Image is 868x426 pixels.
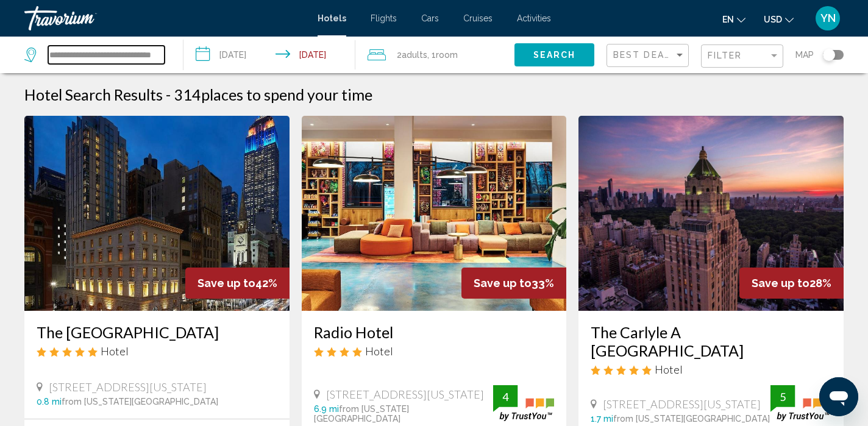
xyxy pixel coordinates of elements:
[183,37,355,73] button: Check-in date: Nov 8, 2025 Check-out date: Nov 10, 2025
[24,116,290,311] img: Hotel image
[603,397,761,411] span: [STREET_ADDRESS][US_STATE]
[402,50,427,60] span: Adults
[37,344,277,358] div: 5 star Hotel
[461,268,566,299] div: 33%
[655,363,683,376] span: Hotel
[197,277,255,289] span: Save up to
[37,323,277,341] a: The [GEOGRAPHIC_DATA]
[185,268,290,299] div: 42%
[517,13,551,23] a: Activities
[314,344,555,358] div: 4 star Hotel
[318,13,346,23] a: Hotels
[24,6,305,30] a: Travorium
[752,277,809,289] span: Save up to
[174,85,372,104] h2: 314
[314,404,409,424] span: from [US_STATE][GEOGRAPHIC_DATA]
[770,389,795,404] div: 5
[463,13,493,23] a: Cruises
[770,385,831,421] img: trustyou-badge.svg
[613,51,685,61] mat-select: Sort by
[493,389,518,404] div: 4
[49,380,207,394] span: [STREET_ADDRESS][US_STATE]
[701,44,783,69] button: Filter
[739,268,844,299] div: 28%
[427,46,458,63] span: , 1
[820,12,836,24] span: YN
[819,377,858,416] iframe: Button to launch messaging window
[436,50,458,60] span: Room
[613,414,770,424] span: from [US_STATE][GEOGRAPHIC_DATA]
[24,85,163,104] h1: Hotel Search Results
[365,344,393,358] span: Hotel
[591,363,831,376] div: 5 star Hotel
[514,43,594,66] button: Search
[421,13,439,23] a: Cars
[764,10,794,28] button: Change currency
[708,51,742,60] span: Filter
[101,344,129,358] span: Hotel
[493,385,554,421] img: trustyou-badge.svg
[578,116,844,311] img: Hotel image
[302,116,567,311] img: Hotel image
[355,37,514,73] button: Travelers: 2 adults, 0 children
[764,15,782,24] span: USD
[795,46,814,63] span: Map
[326,388,484,401] span: [STREET_ADDRESS][US_STATE]
[314,404,339,414] span: 6.9 mi
[533,51,576,60] span: Search
[37,397,62,406] span: 0.8 mi
[166,85,171,104] span: -
[591,414,613,424] span: 1.7 mi
[591,323,831,360] a: The Carlyle A [GEOGRAPHIC_DATA]
[722,10,745,28] button: Change language
[371,13,397,23] a: Flights
[812,5,844,31] button: User Menu
[474,277,532,289] span: Save up to
[613,50,677,60] span: Best Deals
[314,323,555,341] a: Radio Hotel
[201,85,372,104] span: places to spend your time
[62,397,218,406] span: from [US_STATE][GEOGRAPHIC_DATA]
[814,49,844,60] button: Toggle map
[722,15,734,24] span: en
[397,46,427,63] span: 2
